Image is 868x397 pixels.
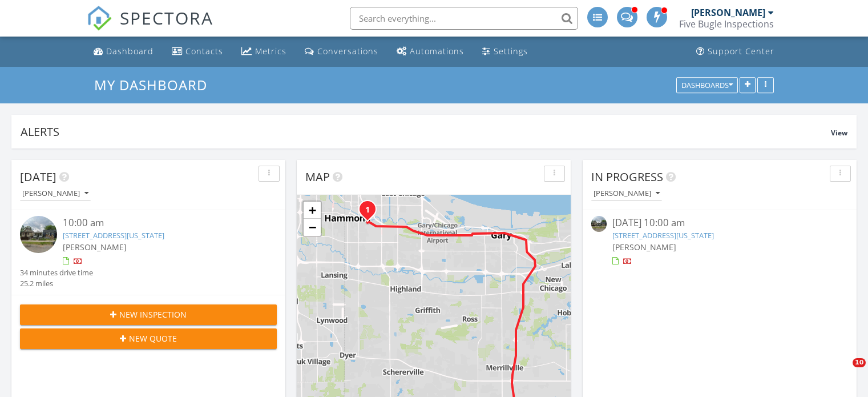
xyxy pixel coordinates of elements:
button: [PERSON_NAME] [591,186,662,202]
a: Zoom in [304,202,321,219]
img: The Best Home Inspection Software - Spectora [87,6,112,31]
div: [DATE] 10:00 am [612,216,826,230]
div: Dashboard [106,46,154,57]
a: Automations (Advanced) [392,41,469,62]
i: 1 [365,206,370,214]
span: New Quote [129,332,177,344]
button: New Quote [20,328,277,349]
a: Conversations [300,41,383,62]
a: Zoom out [304,219,321,236]
a: SPECTORA [87,15,213,39]
button: New Inspection [20,304,277,325]
span: SPECTORA [120,6,213,30]
div: Contacts [185,46,223,57]
div: Settings [494,46,528,57]
button: Dashboards [676,77,738,93]
div: 1248 Indiana st, Hammond, In 46320 [368,209,374,216]
a: [DATE] 10:00 am [STREET_ADDRESS][US_STATE] [PERSON_NAME] [591,216,848,267]
div: [PERSON_NAME] [691,7,765,18]
img: streetview [591,216,607,231]
div: 25.2 miles [20,278,93,289]
div: [PERSON_NAME] [594,190,660,198]
iframe: Intercom live chat [829,358,857,386]
span: New Inspection [119,308,187,320]
span: View [831,128,847,138]
a: Dashboard [89,41,158,62]
span: 10 [853,358,866,367]
a: 10:00 am [STREET_ADDRESS][US_STATE] [PERSON_NAME] 34 minutes drive time 25.2 miles [20,216,277,289]
a: Settings [478,41,532,62]
span: [DATE] [20,169,56,185]
div: Metrics [255,46,286,57]
a: [STREET_ADDRESS][US_STATE] [63,230,164,240]
input: Search everything... [350,7,578,30]
a: [STREET_ADDRESS][US_STATE] [612,230,714,240]
div: Automations [410,46,464,57]
a: Support Center [692,41,779,62]
div: Dashboards [681,81,733,89]
span: Map [305,169,330,185]
img: streetview [20,216,57,253]
div: Five Bugle Inspections [679,18,774,30]
div: 34 minutes drive time [20,267,93,278]
span: [PERSON_NAME] [612,242,676,252]
a: My Dashboard [94,75,217,94]
a: Contacts [167,41,228,62]
span: In Progress [591,169,663,185]
div: 10:00 am [63,216,256,230]
button: [PERSON_NAME] [20,186,91,202]
div: Conversations [317,46,378,57]
span: [PERSON_NAME] [63,242,127,252]
div: Alerts [21,124,831,139]
div: Support Center [708,46,774,57]
a: Metrics [237,41,291,62]
div: [PERSON_NAME] [22,190,88,198]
